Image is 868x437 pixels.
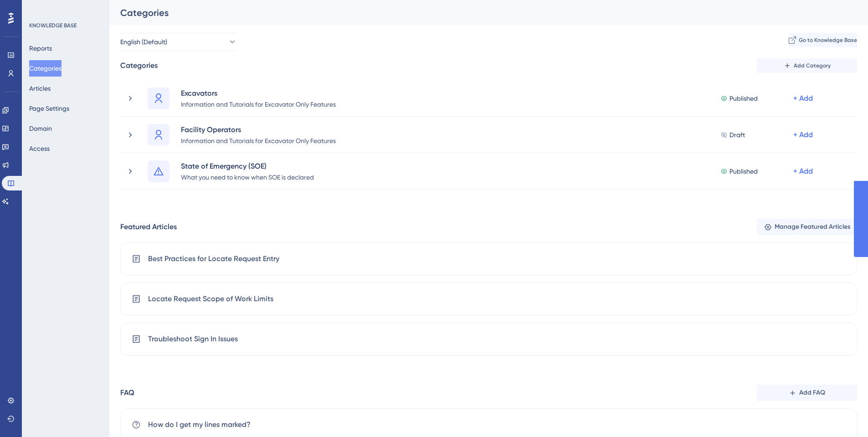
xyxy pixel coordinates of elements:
[120,6,834,19] div: Categories
[729,93,758,104] span: Published
[793,166,813,177] div: + Add
[794,62,831,69] span: Add Category
[830,401,857,428] iframe: UserGuiding AI Assistant Launcher
[29,60,62,77] button: Categories
[29,40,52,57] button: Reports
[120,33,237,51] button: English (Default)
[148,419,251,430] span: How do I get my lines marked?
[120,36,167,47] span: English (Default)
[180,98,336,109] div: Information and Tutorials for Excavator Only Features
[799,36,857,44] span: Go to Knowledge Base
[120,221,177,232] div: Featured Articles
[757,219,857,235] button: Manage Featured Articles
[120,387,134,398] div: FAQ
[729,129,745,140] span: Draft
[757,385,857,401] button: Add FAQ
[29,22,77,29] div: KNOWLEDGE BASE
[799,387,825,398] span: Add FAQ
[29,140,50,157] button: Access
[148,253,279,264] span: Best Practices for Locate Request Entry
[120,60,158,71] div: Categories
[29,100,69,117] button: Page Settings
[793,129,813,140] div: + Add
[793,93,813,104] div: + Add
[180,160,314,171] div: State of Emergency (SOE)
[180,124,336,135] div: Facility Operators
[729,166,758,177] span: Published
[757,58,857,73] button: Add Category
[775,221,850,232] span: Manage Featured Articles
[29,80,51,97] button: Articles
[180,87,336,98] div: Excavators
[180,135,336,146] div: Information and Tutorials for Excavator Only Features
[148,293,273,304] span: Locate Request Scope of Work Limits
[789,33,857,47] button: Go to Knowledge Base
[180,171,314,182] div: What you need to know when SOE is declared
[29,120,52,137] button: Domain
[148,334,238,344] span: Troubleshoot Sign In Issues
